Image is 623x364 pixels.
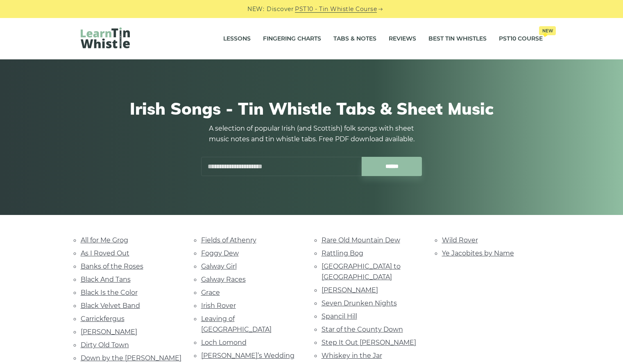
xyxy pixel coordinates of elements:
[442,249,514,257] a: Ye Jacobites by Name
[322,339,416,346] a: Step It Out [PERSON_NAME]
[81,315,125,323] a: Carrickfergus
[389,29,416,49] a: Reviews
[499,29,543,49] a: PST10 CourseNew
[322,236,400,244] a: Rare Old Mountain Dew
[81,249,129,257] a: As I Roved Out
[223,29,251,49] a: Lessons
[201,236,256,244] a: Fields of Athenry
[201,262,237,270] a: Galway Girl
[81,236,128,244] a: All for Me Grog
[201,302,236,310] a: Irish Rover
[81,276,131,283] a: Black And Tans
[322,352,382,359] a: Whiskey in the Jar
[322,249,363,257] a: Rattling Bog
[201,123,422,145] p: A selection of popular Irish (and Scottish) folk songs with sheet music notes and tin whistle tab...
[201,249,239,257] a: Foggy Dew
[81,27,130,48] img: LearnTinWhistle.com
[442,236,478,244] a: Wild Rover
[322,262,401,281] a: [GEOGRAPHIC_DATA] to [GEOGRAPHIC_DATA]
[322,286,378,294] a: [PERSON_NAME]
[333,29,376,49] a: Tabs & Notes
[322,326,403,333] a: Star of the County Down
[81,262,143,270] a: Banks of the Roses
[263,29,321,49] a: Fingering Charts
[428,29,487,49] a: Best Tin Whistles
[539,26,556,35] span: New
[201,352,295,359] a: [PERSON_NAME]’s Wedding
[81,302,140,310] a: Black Velvet Band
[201,276,246,283] a: Galway Races
[81,328,137,336] a: [PERSON_NAME]
[201,289,220,296] a: Grace
[81,341,129,349] a: Dirty Old Town
[201,315,272,333] a: Leaving of [GEOGRAPHIC_DATA]
[81,99,543,118] h1: Irish Songs - Tin Whistle Tabs & Sheet Music
[201,339,247,346] a: Loch Lomond
[322,312,357,320] a: Spancil Hill
[322,299,397,307] a: Seven Drunken Nights
[81,289,138,296] a: Black Is the Color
